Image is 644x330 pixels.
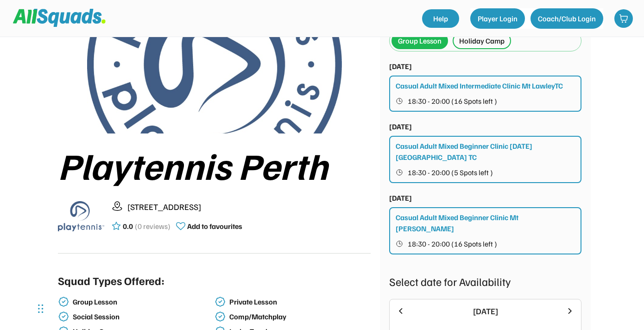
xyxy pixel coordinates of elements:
[396,238,576,250] button: 18:30 - 20:00 (16 Spots left )
[58,311,69,322] img: check-verified-01.svg
[127,201,371,213] div: [STREET_ADDRESS]
[398,35,442,46] div: Group Lesson
[396,80,563,91] div: Casual Adult Mixed Intermediate Clinic Mt LawleyTC
[215,296,226,307] img: check-verified-01.svg
[135,221,170,232] div: (0 reviews)
[389,192,412,203] div: [DATE]
[58,272,164,289] div: Squad Types Offered:
[58,193,104,239] img: playtennis%20blue%20logo%201.png
[123,221,133,232] div: 0.0
[58,296,69,307] img: check-verified-01.svg
[470,8,525,29] button: Player Login
[619,14,628,23] img: shopping-cart-01%20%281%29.svg
[73,312,213,321] div: Social Session
[408,169,493,176] span: 18:30 - 20:00 (5 Spots left )
[389,273,581,290] div: Select date for Availability
[229,298,369,306] div: Private Lesson
[229,312,369,321] div: Comp/Matchplay
[73,298,213,306] div: Group Lesson
[459,35,505,46] div: Holiday Camp
[411,305,560,317] div: [DATE]
[396,140,576,163] div: Casual Adult Mixed Beginner Clinic [DATE] [GEOGRAPHIC_DATA] TC
[408,240,497,247] span: 18:30 - 20:00 (16 Spots left )
[396,212,576,234] div: Casual Adult Mixed Beginner Clinic Mt [PERSON_NAME]
[396,166,576,178] button: 18:30 - 20:00 (5 Spots left )
[389,61,412,72] div: [DATE]
[389,121,412,132] div: [DATE]
[215,311,226,322] img: check-verified-01.svg
[408,97,497,105] span: 18:30 - 20:00 (16 Spots left )
[187,221,242,232] div: Add to favourites
[58,145,371,185] div: Playtennis Perth
[13,9,106,26] img: Squad%20Logo.svg
[422,9,459,28] a: Help
[396,95,576,107] button: 18:30 - 20:00 (16 Spots left )
[530,8,603,29] button: Coach/Club Login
